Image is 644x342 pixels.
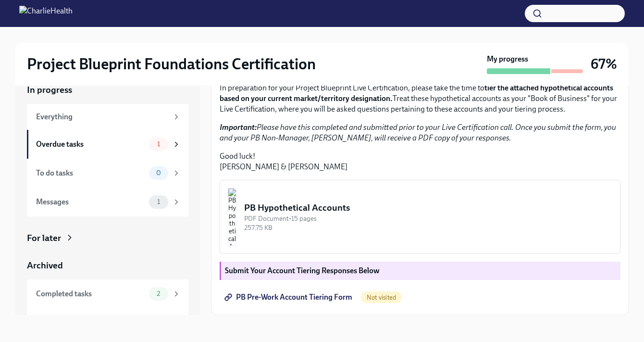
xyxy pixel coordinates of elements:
[150,169,167,177] span: 0
[591,55,617,73] h3: 67%
[36,197,145,207] div: Messages
[27,259,188,272] a: Archived
[244,223,612,232] div: 257.75 KB
[27,130,188,159] a: Overdue tasks1
[151,290,166,297] span: 2
[220,151,620,172] p: Good luck! [PERSON_NAME] & [PERSON_NAME]
[36,289,145,299] div: Completed tasks
[220,123,616,142] em: Please have this completed and submitted prior to your Live Certification call. Once you submit t...
[151,198,166,205] span: 1
[36,139,145,150] div: Overdue tasks
[27,159,188,188] a: To do tasks0
[27,279,188,308] a: Completed tasks2
[27,84,188,96] a: In progress
[220,123,257,132] strong: Important:
[27,232,188,244] a: For later
[225,266,380,275] strong: Submit Your Account Tiering Responses Below
[487,54,528,64] strong: My progress
[36,168,145,178] div: To do tasks
[244,214,612,223] div: PDF Document • 15 pages
[244,202,612,214] div: PB Hypothetical Accounts
[220,83,620,114] p: In preparation for your Project Blueprint Live Certification, please take the time to Treat these...
[27,54,316,74] h2: Project Blueprint Foundations Certification
[27,188,188,216] a: Messages1
[228,188,236,246] img: PB Hypothetical Accounts
[19,6,73,21] img: CharlieHealth
[36,112,168,122] div: Everything
[151,140,166,148] span: 1
[226,292,352,302] span: PB Pre-Work Account Tiering Form
[27,104,188,130] a: Everything
[27,232,61,244] div: For later
[220,180,620,254] button: PB Hypothetical AccountsPDF Document•15 pages257.75 KB
[220,288,359,307] a: PB Pre-Work Account Tiering Form
[361,294,402,301] span: Not visited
